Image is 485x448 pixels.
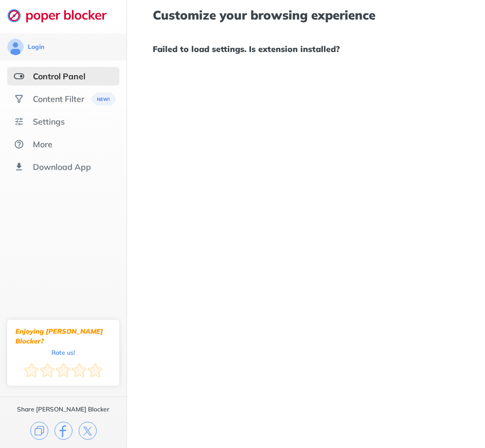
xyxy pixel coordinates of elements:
img: x.svg [79,422,97,440]
div: Share [PERSON_NAME] Blocker [17,405,110,413]
img: about.svg [14,139,24,149]
div: Rate us! [51,350,75,355]
div: More [33,139,52,149]
img: settings.svg [14,116,24,127]
div: Control Panel [33,71,85,81]
img: logo-webpage.svg [7,8,118,23]
img: avatar.svg [7,39,24,55]
img: facebook.svg [55,422,73,440]
img: menuBanner.svg [91,93,116,106]
img: download-app.svg [14,162,24,172]
div: Download App [33,162,91,172]
img: social.svg [14,94,24,104]
div: Settings [33,116,65,127]
div: Login [28,43,44,51]
div: Content Filter [33,94,84,104]
img: copy.svg [30,422,48,440]
img: features-selected.svg [14,71,24,81]
div: Enjoying [PERSON_NAME] Blocker? [15,326,111,346]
